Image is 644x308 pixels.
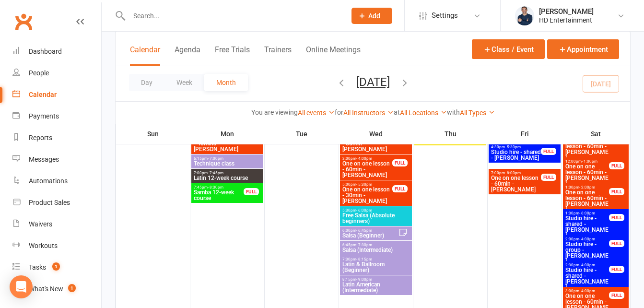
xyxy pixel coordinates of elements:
[342,156,393,161] span: 3:00pm
[29,199,70,206] div: Product Sales
[356,257,372,261] span: - 8:15pm
[215,45,250,66] button: Free Trials
[130,45,160,66] button: Calendar
[609,188,624,195] div: FULL
[356,182,372,187] span: - 5:30pm
[204,74,248,91] button: Month
[12,149,101,170] a: Messages
[413,124,488,144] th: Thu
[12,213,101,235] a: Waivers
[368,12,380,20] span: Add
[244,188,259,195] div: FULL
[472,39,545,59] button: Class / Event
[579,289,595,293] span: - 4:00pm
[565,237,609,241] span: 2:00pm
[565,159,609,164] span: 12:00pm
[190,124,265,144] th: Mon
[579,185,595,190] span: - 2:00pm
[129,74,164,91] button: Day
[29,285,63,293] div: What's New
[565,164,609,187] span: One on one lesson - 60min - [PERSON_NAME]
[164,74,204,91] button: Week
[539,7,594,16] div: [PERSON_NAME]
[491,175,541,192] span: One on one lesson - 60min - [PERSON_NAME]
[193,185,244,190] span: 7:45pm
[342,233,398,238] span: Salsa (Beginner)
[505,171,521,175] span: - 8:00pm
[265,124,339,144] th: Tue
[343,109,394,117] a: All Instructors
[29,69,49,77] div: People
[12,41,101,62] a: Dashboard
[29,91,57,98] div: Calendar
[342,277,410,282] span: 8:15pm
[29,242,58,249] div: Workouts
[193,135,244,152] span: One on one lesson - 45mins - [PERSON_NAME]
[126,9,339,23] input: Search...
[447,108,460,116] strong: with
[392,159,408,166] div: FULL
[29,47,62,55] div: Dashboard
[12,84,101,106] a: Calendar
[356,243,372,247] span: - 7:30pm
[12,170,101,192] a: Automations
[491,171,541,175] span: 7:00pm
[193,190,244,201] span: Samba 12-week course
[505,145,521,149] span: - 5:30pm
[342,247,410,253] span: Salsa (Intermediate)
[342,282,410,293] span: Latin American (Intermediate)
[29,112,59,120] div: Payments
[29,177,68,185] div: Automations
[208,185,223,190] span: - 8:30pm
[356,208,372,213] span: - 6:00pm
[488,124,562,144] th: Fri
[342,228,398,233] span: 6:00pm
[12,278,101,300] a: What's New1
[12,106,101,127] a: Payments
[29,220,52,228] div: Waivers
[491,149,541,161] span: Studio hire - shared - [PERSON_NAME]
[565,190,609,213] span: One on one lesson - 60min - [PERSON_NAME]
[432,5,458,26] span: Settings
[193,156,261,161] span: 6:15pm
[342,135,393,152] span: One on one lesson - 60min - [PERSON_NAME]
[12,257,101,278] a: Tasks 1
[356,228,372,233] span: - 6:45pm
[582,159,597,164] span: - 1:00pm
[562,124,630,144] th: Sat
[565,263,609,267] span: 2:30pm
[342,261,410,273] span: Latin & Ballroom (Beginner)
[10,275,33,298] div: Open Intercom Messenger
[29,134,52,142] div: Reports
[342,257,410,261] span: 7:30pm
[609,162,624,169] div: FULL
[342,187,393,204] span: One on one lesson - 30min - [PERSON_NAME]
[12,62,101,84] a: People
[298,109,335,117] a: All events
[339,124,413,144] th: Wed
[392,185,408,192] div: FULL
[116,124,190,144] th: Sun
[541,148,556,155] div: FULL
[12,235,101,257] a: Workouts
[491,145,541,149] span: 4:30pm
[565,241,609,264] span: Studio hire - group - [PERSON_NAME]
[175,45,200,66] button: Agenda
[12,10,35,34] a: Clubworx
[579,263,595,267] span: - 4:00pm
[251,108,298,116] strong: You are viewing
[356,156,372,161] span: - 4:00pm
[306,45,361,66] button: Online Meetings
[193,161,261,166] span: Technique class
[579,211,595,215] span: - 6:00pm
[400,109,447,117] a: All Locations
[565,185,609,190] span: 1:00pm
[394,108,400,116] strong: at
[342,213,410,224] span: Free Salsa (Absolute beginners)
[609,266,624,273] div: FULL
[193,175,261,181] span: Latin 12-week course
[264,45,292,66] button: Trainers
[29,155,59,163] div: Messages
[565,138,609,161] span: One on one lesson - 60min - [PERSON_NAME]
[335,108,343,116] strong: for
